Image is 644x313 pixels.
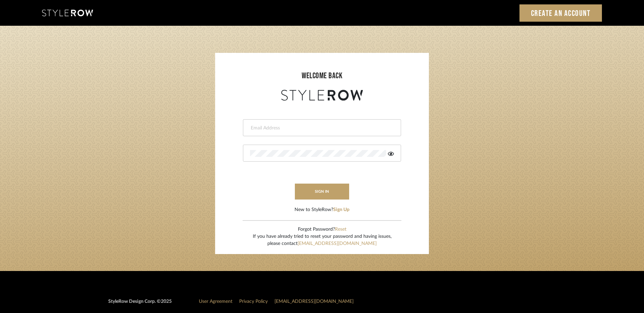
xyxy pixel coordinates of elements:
[335,226,346,233] button: Reset
[274,299,354,304] a: [EMAIL_ADDRESS][DOMAIN_NAME]
[253,233,392,247] div: If you have already tried to reset your password and having issues, please contact
[199,299,232,304] a: User Agreement
[519,4,602,22] a: Create an Account
[298,241,377,246] a: [EMAIL_ADDRESS][DOMAIN_NAME]
[108,298,172,311] div: StyleRow Design Corp. ©2025
[253,226,392,233] div: Forgot Password?
[333,206,349,213] button: Sign Up
[295,206,349,213] div: New to StyleRow?
[250,125,392,131] input: Email Address
[239,299,268,304] a: Privacy Policy
[222,70,422,82] div: welcome back
[295,184,349,200] button: sign in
